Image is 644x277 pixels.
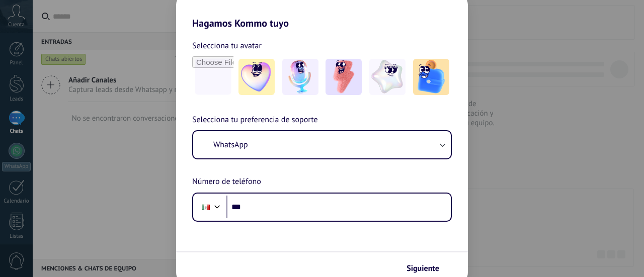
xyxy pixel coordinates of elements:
img: -3.jpeg [326,59,362,95]
img: -2.jpeg [282,59,318,95]
button: Siguiente [402,260,453,277]
img: -1.jpeg [238,59,275,95]
span: Siguiente [407,265,439,272]
div: Mexico: + 52 [196,197,215,218]
button: WhatsApp [193,131,451,158]
img: -5.jpeg [413,59,449,95]
span: Selecciona tu preferencia de soporte [192,114,318,127]
span: Número de teléfono [192,175,261,189]
span: Selecciona tu avatar [192,39,262,52]
img: -4.jpeg [369,59,406,95]
span: WhatsApp [213,140,248,150]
